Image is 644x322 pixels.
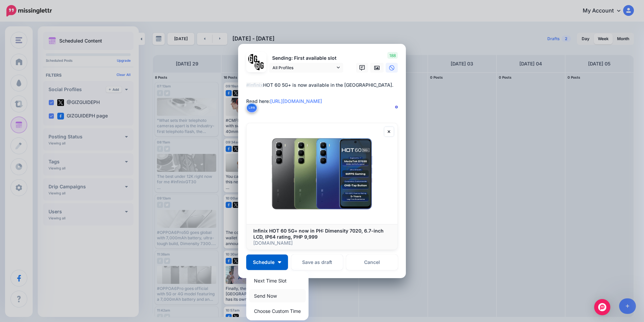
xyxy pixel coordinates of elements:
span: 188 [387,52,398,59]
p: [DOMAIN_NAME] [253,240,391,246]
button: Schedule [246,254,288,270]
b: Infinix HOT 60 5G+ now in PH: Dimensity 7020, 6.7-inch LCD, IP64 rating, PHP 9,999 [253,228,384,240]
a: Choose Custom Time [249,304,306,318]
div: HOT 60 5G+ is now available in the [GEOGRAPHIC_DATA]. Read here: [246,81,401,105]
img: Infinix HOT 60 5G+ now in PH: Dimensity 7020, 6.7-inch LCD, IP64 rating, PHP 9,999 [247,123,397,224]
button: Link [246,103,257,113]
textarea: To enrich screen reader interactions, please activate Accessibility in Grammarly extension settings [246,81,401,113]
span: All Profiles [272,64,335,71]
img: 353459792_649996473822713_4483302954317148903_n-bsa138318.png [248,54,258,64]
img: arrow-down-white.png [278,261,281,263]
a: All Profiles [269,63,343,73]
img: JT5sWCfR-79925.png [255,61,264,71]
span: Schedule [253,260,275,265]
button: Save as draft [291,254,343,270]
div: Schedule [246,271,309,320]
div: Open Intercom Messenger [594,299,610,315]
a: Next Time Slot [249,274,306,287]
a: Cancel [346,254,398,270]
p: Sending: First available slot [269,54,343,62]
a: Send Now [249,289,306,302]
